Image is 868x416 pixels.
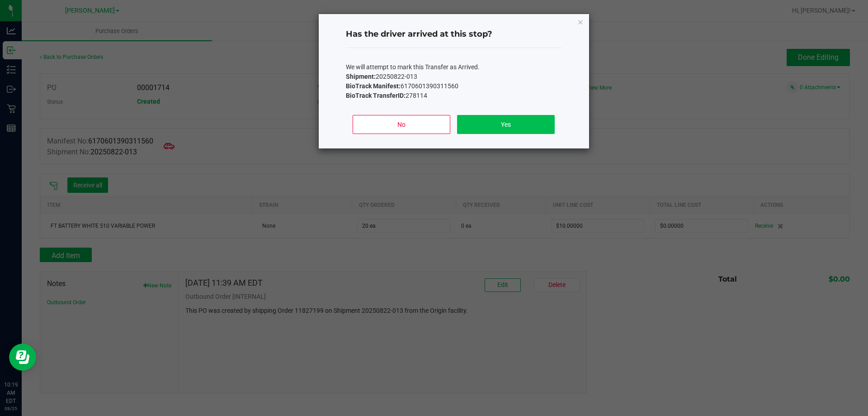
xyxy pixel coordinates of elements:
b: BioTrack Manifest: [346,82,401,90]
button: No [353,115,450,134]
p: 20250822-013 [346,72,562,81]
button: Yes [457,115,554,134]
b: BioTrack TransferID: [346,92,406,99]
h4: Has the driver arrived at this stop? [346,29,562,40]
p: 6170601390311560 [346,81,562,91]
b: Shipment: [346,73,376,80]
p: 278114 [346,91,562,100]
iframe: Resource center [9,344,36,371]
p: We will attempt to mark this Transfer as Arrived. [346,62,562,72]
button: Close [577,16,584,27]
